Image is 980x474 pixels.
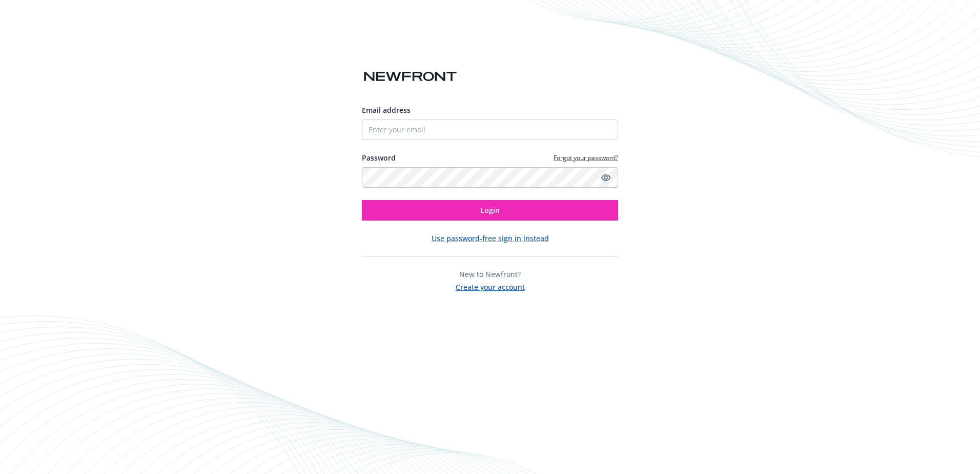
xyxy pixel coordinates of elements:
[480,205,500,215] span: Login
[456,280,525,292] button: Create your account
[600,171,612,184] a: Show password
[362,200,618,221] button: Login
[362,105,411,115] span: Email address
[432,233,549,244] button: Use password-free sign in instead
[362,68,459,86] img: Newfront logo
[362,152,396,163] label: Password
[362,120,618,140] input: Enter your email
[362,167,618,188] input: Enter your password
[459,269,521,279] span: New to Newfront?
[554,153,618,162] a: Forgot your password?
